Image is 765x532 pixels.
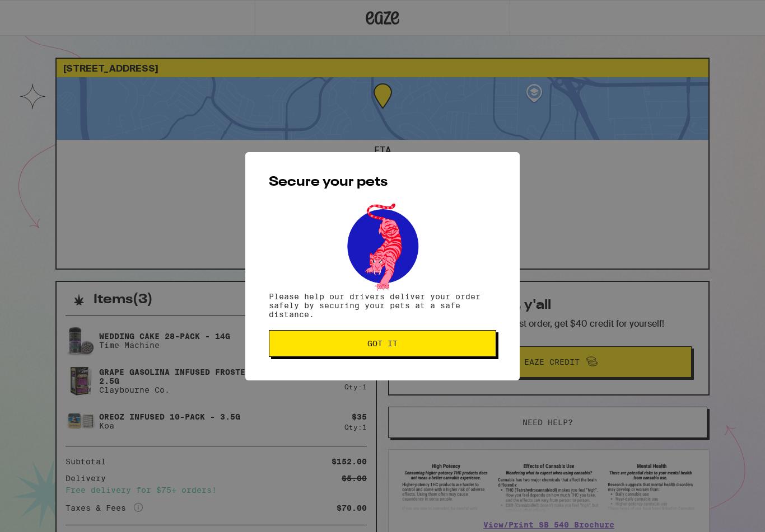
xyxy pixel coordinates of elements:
[269,292,496,319] p: Please help our drivers deliver your order safely by securing your pets at a safe distance.
[337,200,428,292] img: pets
[269,176,496,189] h2: Secure your pets
[367,340,398,347] span: Got it
[7,8,81,17] span: Hi. Need any help?
[269,330,496,357] button: Got it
